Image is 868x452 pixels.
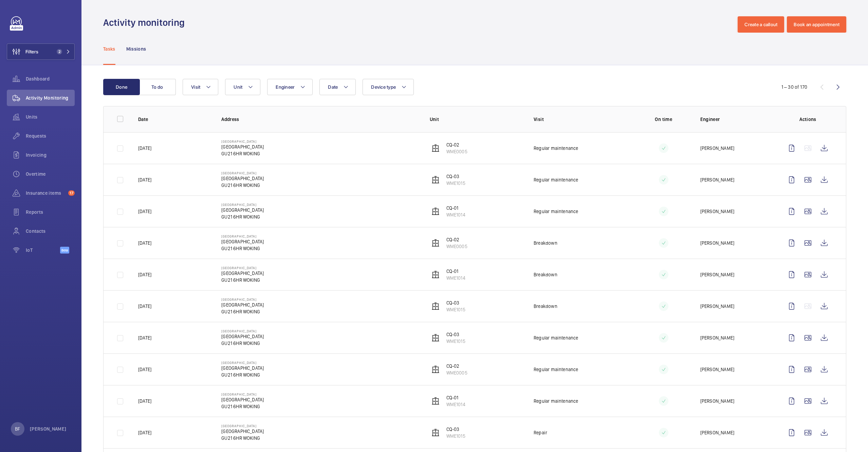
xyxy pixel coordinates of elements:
p: [DATE] [138,366,151,373]
p: WME0005 [446,148,467,155]
p: Regular maintenance [534,366,578,373]
p: [GEOGRAPHIC_DATA] [221,301,264,308]
p: Missions [126,46,146,52]
p: Repair [534,429,547,436]
span: Unit [234,84,242,90]
p: CQ-02 [446,141,467,148]
p: Regular maintenance [534,334,578,341]
span: Units [26,114,75,120]
p: [GEOGRAPHIC_DATA] [221,171,264,175]
p: [GEOGRAPHIC_DATA] [221,428,264,435]
p: Engineer [700,116,773,123]
p: CQ-01 [446,205,465,211]
p: [DATE] [138,334,151,341]
p: [GEOGRAPHIC_DATA] [221,238,264,245]
img: elevator.svg [431,207,440,215]
span: Beta [60,247,69,254]
p: WME1015 [446,306,465,313]
p: CQ-01 [446,394,465,401]
span: Date [328,84,338,90]
p: [GEOGRAPHIC_DATA] [221,424,264,428]
p: [DATE] [138,176,151,183]
p: [PERSON_NAME] [700,240,734,246]
p: [GEOGRAPHIC_DATA] [221,392,264,396]
p: [GEOGRAPHIC_DATA] [221,270,264,277]
img: elevator.svg [431,429,440,437]
p: [DATE] [138,208,151,215]
p: Breakdown [534,240,557,246]
p: Breakdown [534,303,557,310]
button: Date [319,79,356,95]
img: elevator.svg [431,144,440,152]
p: GU21 6HR WOKING [221,150,264,157]
img: elevator.svg [431,397,440,405]
h1: Activity monitoring [103,16,189,29]
p: [DATE] [138,145,151,152]
p: [GEOGRAPHIC_DATA] [221,266,264,270]
button: Visit [183,79,218,95]
img: elevator.svg [431,239,440,247]
button: Filters2 [7,44,75,60]
p: GU21 6HR WOKING [221,435,264,441]
p: Actions [783,116,832,123]
p: Unit [430,116,523,123]
p: On time [638,116,689,123]
p: Regular maintenance [534,208,578,215]
p: Visit [534,116,627,123]
p: WME0005 [446,369,467,376]
p: GU21 6HR WOKING [221,308,264,315]
p: GU21 6HR WOKING [221,277,264,283]
p: Breakdown [534,271,557,278]
p: [GEOGRAPHIC_DATA] [221,361,264,365]
span: 17 [68,190,75,196]
p: [GEOGRAPHIC_DATA] [221,175,264,182]
p: [PERSON_NAME] [700,303,734,310]
p: [PERSON_NAME] [700,398,734,404]
span: IoT [26,247,60,254]
p: [GEOGRAPHIC_DATA] [221,297,264,301]
p: Regular maintenance [534,145,578,152]
span: Dashboard [26,75,75,82]
button: Device type [363,79,414,95]
p: Regular maintenance [534,398,578,404]
img: elevator.svg [431,271,440,279]
p: GU21 6HR WOKING [221,340,264,347]
p: [GEOGRAPHIC_DATA] [221,329,264,333]
span: Invoicing [26,152,75,158]
span: 2 [57,49,62,54]
p: [PERSON_NAME] [700,271,734,278]
p: [PERSON_NAME] [700,334,734,341]
span: Visit [191,84,200,90]
span: Requests [26,133,75,139]
p: CQ-02 [446,236,467,243]
button: Create a callout [738,16,784,33]
p: GU21 6HR WOKING [221,371,264,378]
p: [DATE] [138,429,151,436]
button: Unit [225,79,260,95]
button: Engineer [267,79,313,95]
p: [GEOGRAPHIC_DATA] [221,207,264,213]
p: GU21 6HR WOKING [221,182,264,189]
div: 1 – 30 of 170 [781,84,807,90]
p: [PERSON_NAME] [700,429,734,436]
p: GU21 6HR WOKING [221,245,264,252]
p: [GEOGRAPHIC_DATA] [221,139,264,143]
img: elevator.svg [431,365,440,373]
p: WME1015 [446,180,465,187]
p: [GEOGRAPHIC_DATA] [221,203,264,207]
p: WME1014 [446,401,465,408]
p: WME1014 [446,275,465,281]
p: CQ-03 [446,173,465,180]
span: Engineer [276,84,295,90]
p: [DATE] [138,398,151,404]
p: CQ-03 [446,426,465,433]
p: [GEOGRAPHIC_DATA] [221,365,264,371]
span: Device type [371,84,396,90]
p: CQ-01 [446,268,465,275]
p: Regular maintenance [534,176,578,183]
p: [PERSON_NAME] [30,425,67,432]
p: WME1014 [446,211,465,218]
p: WME1015 [446,433,465,439]
span: Insurance items [26,190,66,196]
p: Address [221,116,419,123]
